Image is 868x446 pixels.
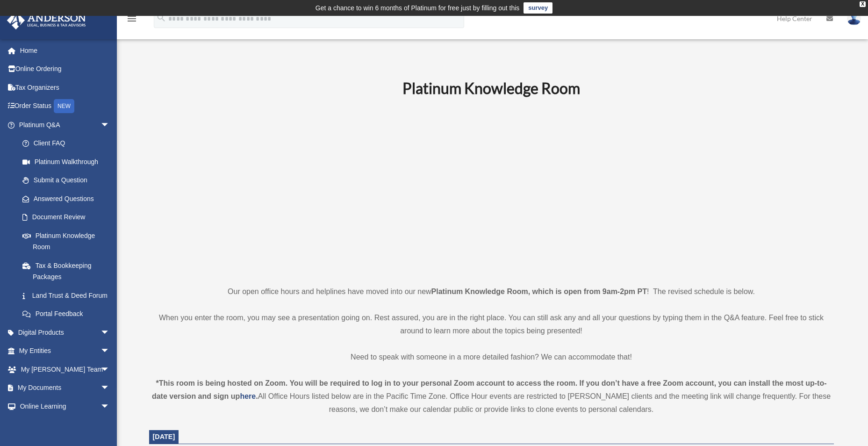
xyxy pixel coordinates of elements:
a: Land Trust & Deed Forum [13,286,124,305]
p: When you enter the room, you may see a presentation going on. Rest assured, you are in the right ... [149,311,834,338]
div: close [860,1,866,7]
span: arrow_drop_down [100,323,119,342]
strong: . [256,392,258,400]
a: Online Ordering [7,60,124,79]
b: Platinum Knowledge Room [402,79,580,97]
a: Platinum Q&Aarrow_drop_down [7,115,124,134]
a: menu [126,16,137,24]
i: search [156,13,166,23]
div: All Office Hours listed below are in the Pacific Time Zone. Office Hour events are restricted to ... [149,377,834,416]
a: Client FAQ [13,134,124,153]
img: Anderson Advisors Platinum Portal [4,11,89,29]
a: Answered Questions [13,189,124,208]
span: arrow_drop_down [100,115,119,135]
strong: Platinum Knowledge Room, which is open from 9am-2pm PT [431,288,647,295]
a: Online Learningarrow_drop_down [7,397,124,416]
a: Platinum Knowledge Room [13,226,119,256]
strong: *This room is being hosted on Zoom. You will be required to log in to your personal Zoom account ... [152,379,827,400]
span: arrow_drop_down [100,397,119,416]
p: Our open office hours and helplines have moved into our new ! The revised schedule is below. [149,285,834,298]
a: My [PERSON_NAME] Teamarrow_drop_down [7,360,124,379]
a: here [240,392,256,400]
img: User Pic [847,12,861,25]
span: [DATE] [153,433,175,440]
span: arrow_drop_down [100,342,119,361]
div: NEW [54,99,74,113]
a: survey [524,2,552,14]
div: Get a chance to win 6 months of Platinum for free just by filling out this [316,2,520,14]
a: Tax & Bookkeeping Packages [13,256,124,286]
a: My Entitiesarrow_drop_down [7,342,124,360]
a: Order StatusNEW [7,97,124,116]
a: Home [7,41,124,60]
a: Digital Productsarrow_drop_down [7,323,124,342]
a: Tax Organizers [7,78,124,97]
a: Submit a Question [13,171,124,190]
a: Platinum Walkthrough [13,152,124,171]
p: Need to speak with someone in a more detailed fashion? We can accommodate that! [149,351,834,364]
span: arrow_drop_down [100,360,119,379]
span: arrow_drop_down [100,379,119,398]
a: My Documentsarrow_drop_down [7,379,124,397]
a: Portal Feedback [13,305,124,324]
iframe: 231110_Toby_KnowledgeRoom [351,110,631,268]
a: Document Review [13,208,124,227]
i: menu [126,13,137,24]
